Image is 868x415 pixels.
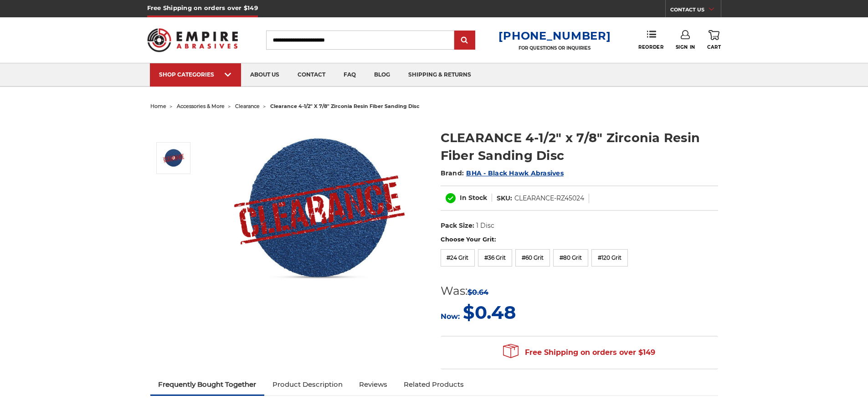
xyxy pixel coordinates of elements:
[456,31,474,50] input: Submit
[498,45,611,51] p: FOR QUESTIONS OR INQUIRIES
[476,221,494,231] dd: 1 Disc
[676,44,695,50] span: Sign In
[514,194,584,203] dd: CLEARANCE-RZ45024
[147,22,238,58] img: Empire Abrasives
[235,103,260,109] a: clearance
[334,63,365,87] a: faq
[441,221,474,231] dt: Pack Size:
[638,30,663,50] a: Reorder
[441,129,718,164] h1: CLEARANCE 4-1/2" x 7/8" Zirconia Resin Fiber Sanding Disc
[228,119,411,301] img: CLEARANCE 4-1/2" zirc resin fiber disc
[264,374,351,395] a: Product Description
[365,63,399,87] a: blog
[288,63,334,87] a: contact
[638,44,663,50] span: Reorder
[177,103,225,109] a: accessories & more
[395,374,472,395] a: Related Products
[441,312,460,321] span: Now:
[441,169,464,177] span: Brand:
[159,71,232,78] div: SHOP CATEGORIES
[707,30,721,50] a: Cart
[351,374,395,395] a: Reviews
[466,169,564,177] a: BHA - Black Hawk Abrasives
[460,194,487,202] span: In Stock
[463,301,516,323] span: $0.48
[399,63,480,87] a: shipping & returns
[150,374,265,395] a: Frequently Bought Together
[241,63,288,87] a: about us
[467,288,488,297] span: $0.64
[707,44,721,50] span: Cart
[498,29,611,42] a: [PHONE_NUMBER]
[503,343,655,362] span: Free Shipping on orders over $149
[441,282,516,300] div: Was:
[150,103,166,109] a: home
[162,147,185,169] img: CLEARANCE 4-1/2" zirc resin fiber disc
[497,194,512,203] dt: SKU:
[441,235,718,244] label: Choose Your Grit:
[670,5,721,17] a: CONTACT US
[270,103,420,109] span: clearance 4-1/2" x 7/8" zirconia resin fiber sanding disc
